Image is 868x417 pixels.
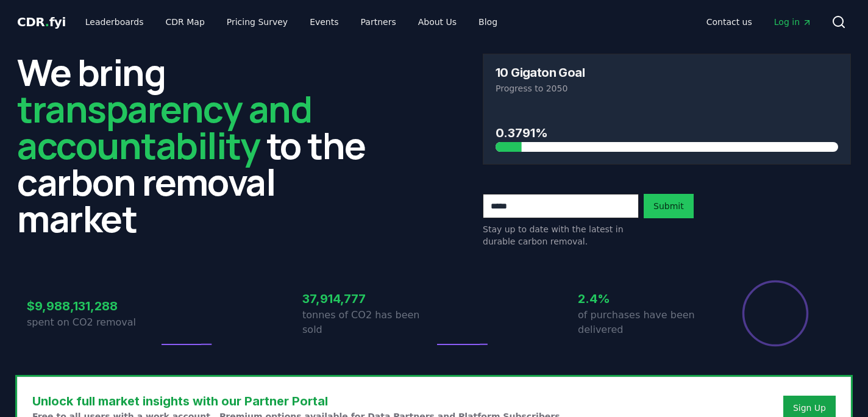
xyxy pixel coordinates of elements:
a: Leaderboards [76,11,154,33]
a: Sign Up [793,402,826,414]
a: CDR.fyi [17,13,66,30]
a: Events [300,11,348,33]
span: . [45,15,49,29]
h3: 0.3791% [496,124,838,142]
a: Blog [469,11,507,33]
a: Partners [351,11,406,33]
p: of purchases have been delivered [578,308,710,337]
h3: Unlock full market insights with our Partner Portal [32,392,563,410]
span: transparency and accountability [17,84,311,170]
a: Log in [764,11,822,33]
p: Progress to 2050 [496,82,838,94]
button: Submit [644,194,694,218]
p: Stay up to date with the latest in durable carbon removal. [483,223,639,248]
nav: Main [76,11,507,33]
h3: 10 Gigaton Goal [496,66,585,79]
a: CDR Map [156,11,215,33]
div: Percentage of sales delivered [741,279,809,347]
a: Pricing Survey [217,11,297,33]
span: Log in [774,16,812,28]
span: CDR fyi [17,15,66,29]
h3: 2.4% [578,290,710,308]
p: spent on CO2 removal [27,315,158,330]
h2: We bring to the carbon removal market [17,54,385,237]
h3: $9,988,131,288 [27,297,158,315]
a: Contact us [697,11,762,33]
p: tonnes of CO2 has been sold [302,308,434,337]
nav: Main [697,11,822,33]
a: About Us [408,11,466,33]
h3: 37,914,777 [302,290,434,308]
